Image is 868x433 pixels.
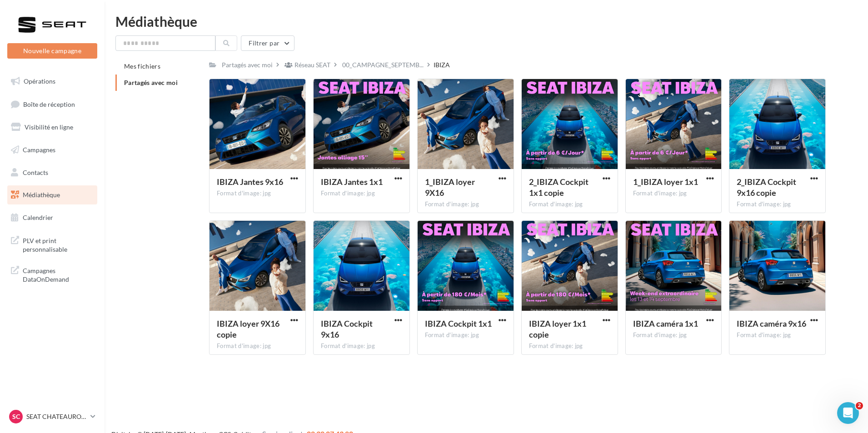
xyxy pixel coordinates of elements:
[217,189,298,198] div: Format d'image: jpg
[5,72,99,91] a: Opérations
[737,200,818,209] div: Format d'image: jpg
[529,342,610,350] div: Format d'image: jpg
[217,177,283,187] span: IBIZA Jantes 9x16
[425,200,506,209] div: Format d'image: jpg
[222,60,273,70] div: Partagés avec moi
[24,77,55,85] span: Opérations
[23,191,60,199] span: Médiathèque
[529,319,586,339] span: IBIZA loyer 1x1 copie
[26,412,87,421] p: SEAT CHATEAUROUX
[124,62,160,70] span: Mes fichiers
[5,231,99,258] a: PLV et print personnalisable
[425,331,506,339] div: Format d'image: jpg
[321,177,383,187] span: IBIZA Jantes 1x1
[12,412,20,421] span: SC
[5,163,99,182] a: Contacts
[294,60,330,70] div: Réseau SEAT
[856,402,863,409] span: 2
[7,408,97,425] a: SC SEAT CHATEAUROUX
[529,177,589,198] span: 2_IBIZA Cockpit 1x1 copie
[23,146,55,154] span: Campagnes
[425,319,492,328] span: IBIZA Cockpit 1x1
[5,118,99,137] a: Visibilité en ligne
[434,60,450,70] div: IBIZA
[23,264,94,284] span: Campagnes DataOnDemand
[837,402,859,424] iframe: Intercom live chat
[5,95,99,114] a: Boîte de réception
[23,168,48,176] span: Contacts
[737,319,806,328] span: IBIZA caméra 9x16
[23,214,53,221] span: Calendrier
[217,319,279,339] span: IBIZA loyer 9X16 copie
[633,331,714,339] div: Format d'image: jpg
[633,189,714,198] div: Format d'image: jpg
[5,208,99,227] a: Calendrier
[633,319,698,328] span: IBIZA caméra 1x1
[342,60,424,70] span: 00_CAMPAGNE_SEPTEMB...
[115,15,857,28] div: Médiathèque
[5,140,99,159] a: Campagnes
[321,189,402,198] div: Format d'image: jpg
[23,234,94,254] span: PLV et print personnalisable
[737,331,818,339] div: Format d'image: jpg
[23,100,75,108] span: Boîte de réception
[5,185,99,204] a: Médiathèque
[633,177,698,187] span: 1_IBIZA loyer 1x1
[241,35,294,51] button: Filtrer par
[425,177,475,198] span: 1_IBIZA loyer 9X16
[321,319,373,339] span: IBIZA Cockpit 9x16
[7,43,97,59] button: Nouvelle campagne
[737,177,796,198] span: 2_IBIZA Cockpit 9x16 copie
[529,200,610,209] div: Format d'image: jpg
[124,79,178,86] span: Partagés avec moi
[25,123,73,131] span: Visibilité en ligne
[321,342,402,350] div: Format d'image: jpg
[217,342,298,350] div: Format d'image: jpg
[5,261,99,288] a: Campagnes DataOnDemand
